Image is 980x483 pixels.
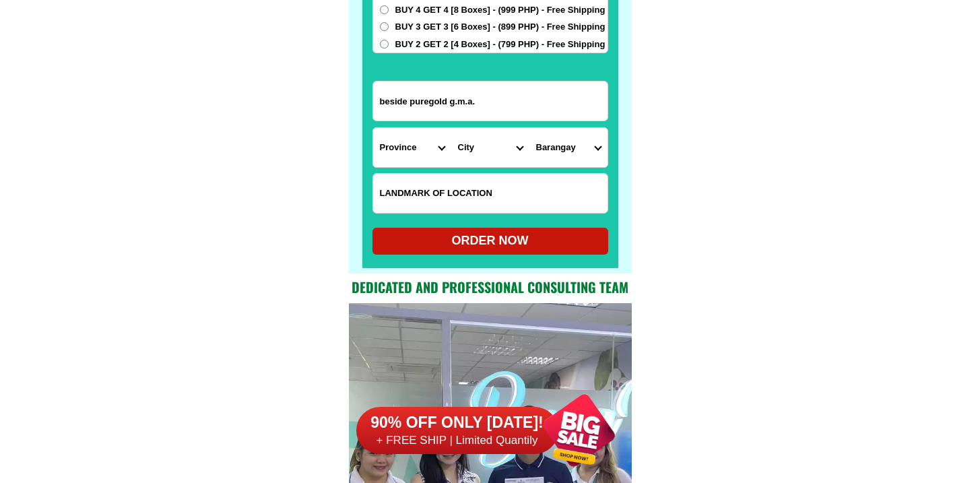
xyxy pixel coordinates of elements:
[395,38,606,51] span: BUY 2 GET 2 [4 Boxes] - (799 PHP) - Free Shipping
[380,5,389,14] input: BUY 4 GET 4 [8 Boxes] - (999 PHP) - Free Shipping
[356,413,558,433] h6: 90% OFF ONLY [DATE]!
[373,174,608,213] input: Input LANDMARKOFLOCATION
[380,22,389,31] input: BUY 3 GET 3 [6 Boxes] - (899 PHP) - Free Shipping
[373,128,451,167] select: Select province
[349,277,632,297] h2: Dedicated and professional consulting team
[529,128,608,167] select: Select commune
[395,20,606,34] span: BUY 3 GET 3 [6 Boxes] - (899 PHP) - Free Shipping
[356,433,558,448] h6: + FREE SHIP | Limited Quantily
[451,128,529,167] select: Select district
[380,40,389,49] input: BUY 2 GET 2 [4 Boxes] - (799 PHP) - Free Shipping
[372,232,608,250] div: ORDER NOW
[373,82,608,121] input: Input address
[395,3,606,17] span: BUY 4 GET 4 [8 Boxes] - (999 PHP) - Free Shipping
